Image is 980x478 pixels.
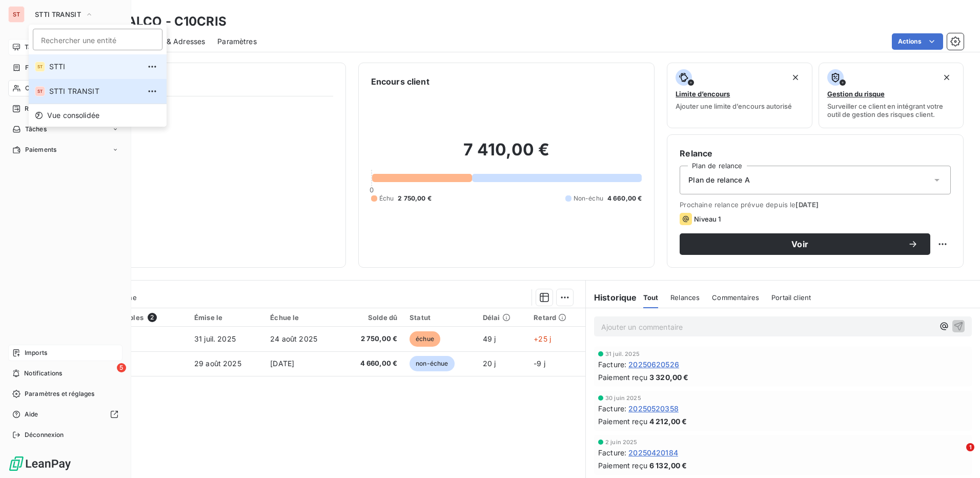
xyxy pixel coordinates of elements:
[25,125,47,134] span: Tâches
[217,36,257,47] span: Paramètres
[712,293,759,302] span: Commentaires
[598,359,626,370] span: Facture :
[605,395,641,401] span: 30 juin 2025
[680,147,951,160] h6: Relance
[827,102,955,118] span: Surveiller ce client en intégrant votre outil de gestion des risques client.
[62,75,333,88] h6: Informations client
[670,293,700,302] span: Relances
[25,84,46,93] span: Clients
[649,460,687,471] span: 6 132,00 €
[574,194,603,203] span: Non-échu
[688,175,750,185] span: Plan de relance A
[692,240,908,248] span: Voir
[370,186,374,194] span: 0
[8,6,25,23] div: ST
[25,145,56,154] span: Paiements
[194,359,241,368] span: 29 août 2025
[117,363,126,372] span: 5
[270,359,294,368] span: [DATE]
[194,313,258,322] div: Émise le
[676,90,730,98] span: Limite d’encours
[598,403,626,414] span: Facture :
[483,334,496,343] span: 49 j
[379,194,394,203] span: Échu
[49,86,140,96] span: STTI TRANSIT
[346,358,398,369] span: 4 660,00 €
[680,201,951,209] span: Prochaine relance prévue depuis le
[25,430,64,440] span: Déconnexion
[33,29,162,50] input: placeholder
[25,348,47,357] span: Imports
[35,86,45,96] div: ST
[270,334,317,343] span: 24 août 2025
[25,410,38,419] span: Aide
[410,331,440,347] span: échue
[628,359,679,370] span: 20250620526
[398,194,432,203] span: 2 750,00 €
[598,372,647,383] span: Paiement reçu
[90,12,227,31] h3: CRISTALCO - C10CRIS
[667,63,812,128] button: Limite d’encoursAjouter une limite d’encours autorisé
[607,194,642,203] span: 4 660,00 €
[133,36,205,47] span: Contacts & Adresses
[371,75,430,88] h6: Encours client
[35,62,45,72] div: ST
[676,102,792,110] span: Ajouter une limite d’encours autorisé
[534,359,545,368] span: -9 j
[598,447,626,458] span: Facture :
[598,460,647,471] span: Paiement reçu
[49,62,140,72] span: STTI
[605,351,640,357] span: 31 juil. 2025
[827,90,885,98] span: Gestion du risque
[47,110,99,121] span: Vue consolidée
[25,389,94,399] span: Paramètres et réglages
[819,63,964,128] button: Gestion du risqueSurveiller ce client en intégrant votre outil de gestion des risques client.
[8,406,122,423] a: Aide
[649,416,687,427] span: 4 212,00 €
[346,313,398,322] div: Solde dû
[8,455,72,472] img: Logo LeanPay
[483,313,522,322] div: Délai
[25,63,51,72] span: Factures
[680,233,930,255] button: Voir
[598,416,647,427] span: Paiement reçu
[586,291,637,304] h6: Historique
[628,447,678,458] span: 20250420184
[35,10,81,18] span: STTI TRANSIT
[371,140,642,170] h2: 7 410,00 €
[25,104,52,113] span: Relances
[534,334,551,343] span: +25 j
[346,334,398,344] span: 2 750,00 €
[771,293,811,302] span: Portail client
[534,313,579,322] div: Retard
[24,369,62,378] span: Notifications
[643,293,659,302] span: Tout
[628,403,679,414] span: 20250520358
[795,201,819,209] span: [DATE]
[148,313,157,322] span: 2
[483,359,496,368] span: 20 j
[694,215,721,223] span: Niveau 1
[945,443,970,468] iframe: Intercom live chat
[649,372,689,383] span: 3 320,00 €
[83,105,333,119] span: Propriétés Client
[892,33,943,50] button: Actions
[605,439,638,445] span: 2 juin 2025
[270,313,334,322] div: Échue le
[194,334,236,343] span: 31 juil. 2025
[410,356,454,371] span: non-échue
[410,313,471,322] div: Statut
[966,443,974,451] span: 1
[25,43,72,52] span: Tableau de bord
